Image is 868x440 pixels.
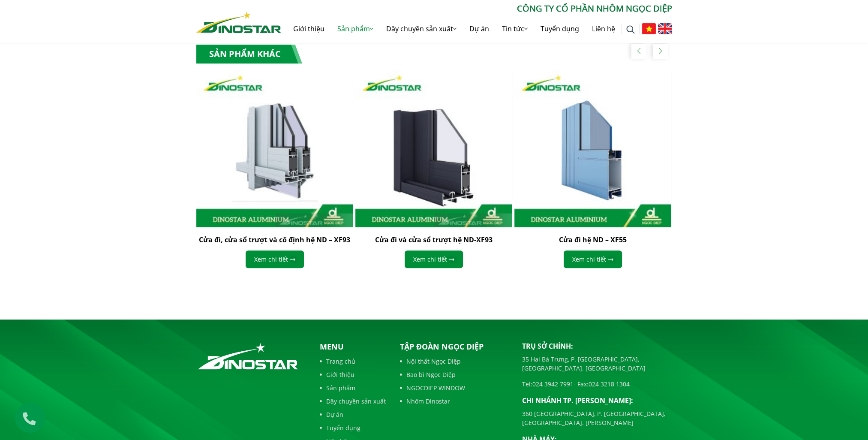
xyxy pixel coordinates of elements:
a: Xem chi tiết [246,250,304,268]
a: Trang chủ [320,357,386,366]
div: 1 / 5 [196,70,353,277]
a: Dây chuyền sản xuất [380,15,463,42]
img: search [626,25,635,34]
p: Chi nhánh TP. [PERSON_NAME]: [522,395,672,406]
a: Xem chi tiết [405,250,463,268]
img: Cửa đi và cửa sổ trượt hệ ND-XF93 [355,70,512,227]
a: Tuyển dụng [534,15,586,42]
a: NGOCDIEP WINDOW [400,383,509,392]
a: Cửa đi hệ ND – XF55 [559,235,627,244]
a: Sản phẩm [320,383,386,392]
a: Nội thất Ngọc Diệp [400,357,509,366]
img: Nhôm Dinostar [196,12,281,33]
a: Xem chi tiết [564,250,622,268]
p: Menu [320,341,386,353]
a: Dự án [463,15,496,42]
div: 2 / 5 [355,70,512,277]
a: Sản phẩm [331,15,380,42]
a: Nhôm Dinostar [400,397,509,406]
a: 024 3218 1304 [589,380,630,388]
a: Dự án [320,410,386,419]
a: Liên hệ [586,15,622,42]
img: Cửa đi, cửa sổ trượt và cố định hệ ND – XF93 [196,70,353,227]
a: Giới thiệu [287,15,331,42]
p: 35 Hai Bà Trưng, P. [GEOGRAPHIC_DATA], [GEOGRAPHIC_DATA]. [GEOGRAPHIC_DATA] [522,355,672,373]
div: Sản phẩm khác [196,45,302,63]
img: Tiếng Việt [642,23,656,34]
a: Bao bì Ngọc Diệp [400,370,509,379]
a: Dây chuyền sản xuất [320,397,386,406]
a: Cửa đi, cửa sổ trượt và cố định hệ ND – XF93 [199,235,350,244]
div: Next slide [653,44,668,59]
p: 360 [GEOGRAPHIC_DATA], P. [GEOGRAPHIC_DATA], [GEOGRAPHIC_DATA]. [PERSON_NAME] [522,409,672,427]
a: Giới thiệu [320,370,386,379]
img: logo_footer [196,341,300,371]
a: Tuyển dụng [320,423,386,432]
a: 024 3942 7991 [532,380,574,388]
a: Cửa đi và cửa sổ trượt hệ ND-XF93 [375,235,493,244]
p: Tập đoàn Ngọc Diệp [400,341,509,353]
p: Tel: - Fax: [522,380,672,389]
a: Tin tức [496,15,534,42]
p: CÔNG TY CỔ PHẦN NHÔM NGỌC DIỆP [281,2,672,15]
img: Cửa đi hệ ND – XF55 [514,70,671,227]
div: 3 / 5 [514,70,671,277]
p: Trụ sở chính: [522,341,672,351]
img: English [658,23,672,34]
